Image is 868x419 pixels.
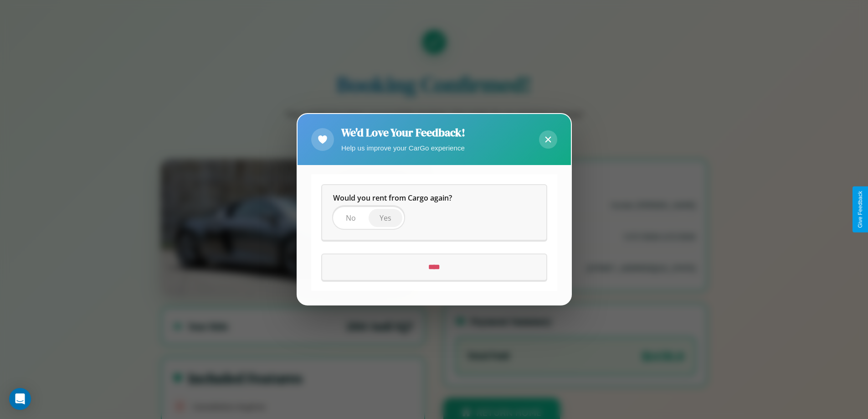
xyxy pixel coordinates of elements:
span: Would you rent from Cargo again? [333,193,452,203]
h2: We'd Love Your Feedback! [341,125,465,140]
span: No [346,213,356,223]
div: Give Feedback [857,191,863,228]
div: Open Intercom Messenger [9,388,31,410]
p: Help us improve your CarGo experience [341,142,465,154]
span: Yes [380,213,391,223]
